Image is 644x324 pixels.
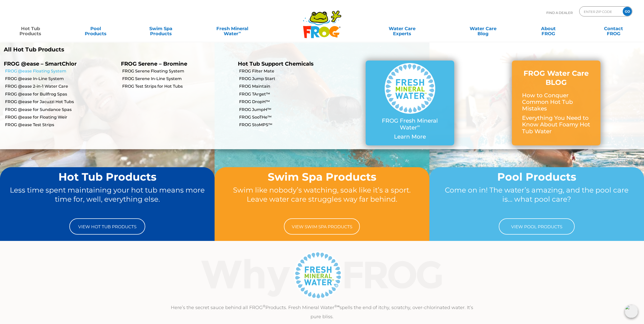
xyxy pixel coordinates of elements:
a: View Swim Spa Products [284,218,360,235]
a: ContactFROG [588,24,639,34]
sup: ∞ [417,123,420,128]
p: Find A Dealer [546,6,573,19]
a: FROG SooTHe™ [239,115,351,120]
a: All Hot Tub Products [4,46,318,53]
a: Fresh MineralWater∞ [201,24,264,34]
a: FROG StoMPS™ [239,122,351,128]
p: FROG Fresh Mineral Water [376,118,444,131]
a: FROG Filter Mate [239,68,351,74]
input: Zip Code Form [583,8,617,15]
p: Everything You Need to Know About Foamy Hot Tub Water [522,115,590,135]
p: Come on in! The water’s amazing, and the pool care is… what pool care? [439,185,634,213]
a: FROG @ease for Sundance Spas [5,107,117,112]
p: FROG @ease – SmartChlor [4,61,113,67]
a: FROG Fresh Mineral Water∞ Learn More [376,63,444,143]
a: FROG @ease In-Line System [5,76,117,82]
a: FROG @ease for Floating Weir [5,115,117,120]
a: AboutFROG [523,24,574,34]
p: Less time spent maintaining your hot tub means more time for, well, everything else. [10,185,205,213]
a: FROG Water Care BLOG How to Conquer Common Hot Tub Mistakes Everything You Need to Know About Foa... [522,69,590,137]
img: Why Frog [191,250,453,300]
a: Hot TubProducts [5,24,56,34]
a: Hot Tub Support Chemicals [238,61,314,67]
a: FROG @ease for Bullfrog Spas [5,91,117,97]
sup: ®∞ [334,304,340,308]
a: FROG Maintain [239,84,351,89]
p: How to Conquer Common Hot Tub Mistakes [522,92,590,112]
a: FROG @ease Floating System [5,68,117,74]
h2: Swim Spa Products [224,171,420,183]
a: Water CareExperts [361,24,443,34]
a: FROG DropH™ [239,99,351,105]
a: FROG JumpH™ [239,107,351,112]
a: FROG Serene Floating System [122,68,234,74]
a: FROG Jump Start [239,76,351,82]
a: FROG Serene In-Line System [122,76,234,82]
a: View Pool Products [499,218,575,235]
a: FROG @ease for Jacuzzi Hot Tubs [5,99,117,105]
p: Here’s the secret sauce behind all FROG Products. Fresh Mineral Water spells the end of itchy, sc... [167,303,478,321]
a: FROG Test Strips for Hot Tubs [122,84,234,89]
a: FROG @ease Test Strips [5,122,117,128]
h3: FROG Water Care BLOG [522,69,590,87]
a: PoolProducts [70,24,121,34]
a: Swim SpaProducts [135,24,186,34]
p: Learn More [376,134,444,140]
h2: Hot Tub Products [10,171,205,183]
input: GO [623,7,632,16]
img: openIcon [625,305,638,318]
a: Water CareBlog [458,24,508,34]
a: FROG @ease 2-in-1 Water Care [5,84,117,89]
p: Swim like nobody’s watching, soak like it’s a sport. Leave water care struggles way far behind. [224,185,420,213]
a: FROG TArget™ [239,91,351,97]
a: View Hot Tub Products [69,218,145,235]
sup: ∞ [238,30,241,34]
p: FROG Serene – Bromine [121,61,231,67]
sup: ® [263,304,265,308]
h2: Pool Products [439,171,634,183]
